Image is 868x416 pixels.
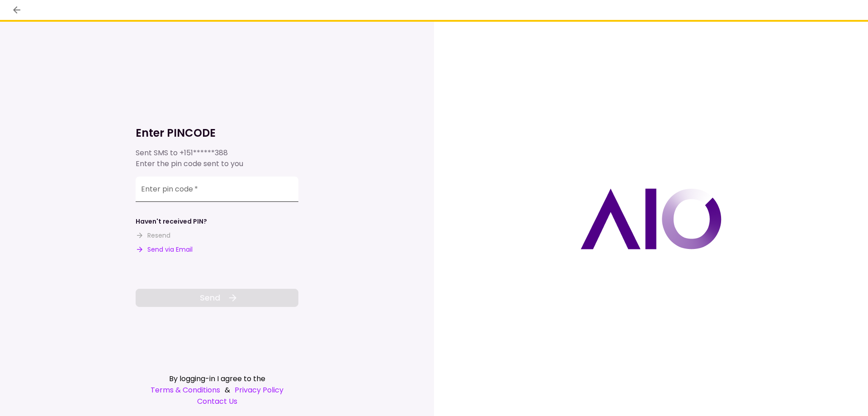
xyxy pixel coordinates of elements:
span: Send [200,292,220,304]
button: Send via Email [136,245,193,254]
div: Sent SMS to Enter the pin code sent to you [136,148,298,169]
h1: Enter PINCODE [136,126,298,140]
div: Haven't received PIN? [136,217,207,226]
a: Privacy Policy [235,384,283,396]
img: AIO logo [580,188,722,249]
button: Resend [136,231,170,240]
div: & [136,384,298,396]
button: Send [136,289,298,307]
div: By logging-in I agree to the [136,373,298,384]
a: Terms & Conditions [151,384,220,396]
button: back [9,2,24,18]
a: Contact Us [136,396,298,407]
